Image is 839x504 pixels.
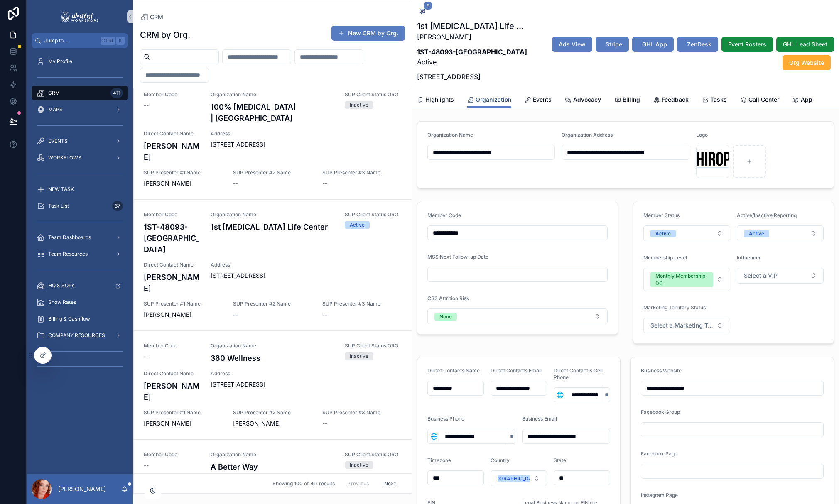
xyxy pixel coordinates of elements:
[350,352,368,360] div: Inactive
[554,387,566,402] button: Select Button
[643,225,730,241] button: Select Button
[427,416,464,422] span: Business Phone
[417,32,529,42] p: [PERSON_NAME]
[32,33,128,48] button: Jump to...CtrlK
[565,92,601,109] a: Advocacy
[233,419,312,428] span: [PERSON_NAME]
[272,480,335,487] span: Showing 100 of 411 results
[144,451,201,458] span: Member Code
[48,282,74,289] span: HQ & SOPs
[488,475,540,482] div: [GEOGRAPHIC_DATA]
[641,492,678,498] span: Instagram Page
[643,318,730,333] button: Select Button
[32,278,128,293] a: HQ & SOPs
[596,37,629,52] button: Stripe
[322,179,327,188] span: --
[144,419,223,428] span: [PERSON_NAME]
[427,132,473,138] span: Organization Name
[677,37,718,52] button: ZenDesk
[211,380,402,389] span: [STREET_ADDRESS]
[491,470,547,486] button: Select Button
[144,262,201,268] span: Direct Contact Name
[144,221,201,255] h4: 1ST-48093-[GEOGRAPHIC_DATA]
[606,40,622,49] span: Stripe
[112,201,123,211] div: 67
[533,95,552,104] span: Events
[32,134,128,149] a: EVENTS
[345,343,402,349] span: SUP Client Status ORG
[48,186,74,193] span: NEW TASK
[653,92,689,109] a: Feedback
[491,367,542,374] span: Direct Contacts Email
[48,251,88,257] span: Team Resources
[687,40,711,49] span: ZenDesk
[134,79,412,199] a: Member Code--Organization Name100% [MEDICAL_DATA] | [GEOGRAPHIC_DATA]SUP Client Status ORGInactiv...
[48,154,81,161] span: WORKFLOWS
[345,211,402,218] span: SUP Client Status ORG
[140,13,163,21] a: CRM
[557,391,564,399] span: 🌐
[427,457,451,463] span: Timezone
[144,272,201,294] h4: [PERSON_NAME]
[783,40,827,49] span: GHL Lead Sheet
[211,221,335,232] h4: 1st [MEDICAL_DATA] Life Center
[150,13,163,21] span: CRM
[562,132,613,138] span: Organization Address
[749,230,764,237] div: Active
[439,313,452,321] div: None
[345,451,402,458] span: SUP Client Status ORG
[32,247,128,262] a: Team Resources
[427,295,469,301] span: CSS Attrition Risk
[417,48,527,56] strong: 1ST-48093-[GEOGRAPHIC_DATA]
[134,330,412,439] a: Member Code--Organization Name360 WellnessSUP Client Status ORGInactiveDirect Contact Name[PERSON...
[552,37,592,52] button: Ads View
[554,367,603,380] span: Direct Contact's Cell Phone
[427,308,608,324] button: Select Button
[211,262,402,268] span: Address
[417,20,529,32] h1: 1st [MEDICAL_DATA] Life Center
[32,182,128,197] a: NEW TASK
[144,343,201,349] span: Member Code
[101,37,115,45] span: Ctrl
[144,211,201,218] span: Member Code
[737,254,761,261] span: Influencer
[211,461,335,484] h4: A Better Way [MEDICAL_DATA] | Cypress
[331,26,405,41] button: New CRM by Org.
[32,230,128,245] a: Team Dashboards
[748,95,779,104] span: Call Center
[350,221,365,229] div: Active
[641,409,680,415] span: Facebook Group
[424,2,432,10] span: 9
[140,29,190,41] h1: CRM by Org.
[655,272,708,287] div: Monthly Membership DC
[211,91,335,98] span: Organization Name
[350,461,368,469] div: Inactive
[650,321,713,330] span: Select a Marketing Territory Status
[737,212,797,218] span: Active/Inactive Reporting
[32,102,128,117] a: MAPS
[345,91,402,98] span: SUP Client Status ORG
[144,169,223,176] span: SUP Presenter #1 Name
[48,90,60,96] span: CRM
[32,150,128,165] a: WORKFLOWS
[233,409,312,416] span: SUP Presenter #2 Name
[643,268,730,291] button: Select Button
[211,211,335,218] span: Organization Name
[559,40,586,49] span: Ads View
[427,254,488,260] span: MSS Next Follow-up Date
[662,95,689,104] span: Feedback
[144,301,223,307] span: SUP Presenter #1 Name
[144,130,201,137] span: Direct Contact Name
[573,95,601,104] span: Advocacy
[134,199,412,330] a: Member Code1ST-48093-[GEOGRAPHIC_DATA]Organization Name1st [MEDICAL_DATA] Life CenterSUP Client S...
[783,55,831,70] button: Org Website
[48,58,72,65] span: My Profile
[48,332,105,339] span: COMPANY RESOURCES
[425,95,454,104] span: Highlights
[643,254,687,261] span: Membership Level
[48,138,68,144] span: EVENTS
[48,316,90,322] span: Billing & Cashflow
[721,37,773,52] button: Event Rosters
[322,311,327,319] span: --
